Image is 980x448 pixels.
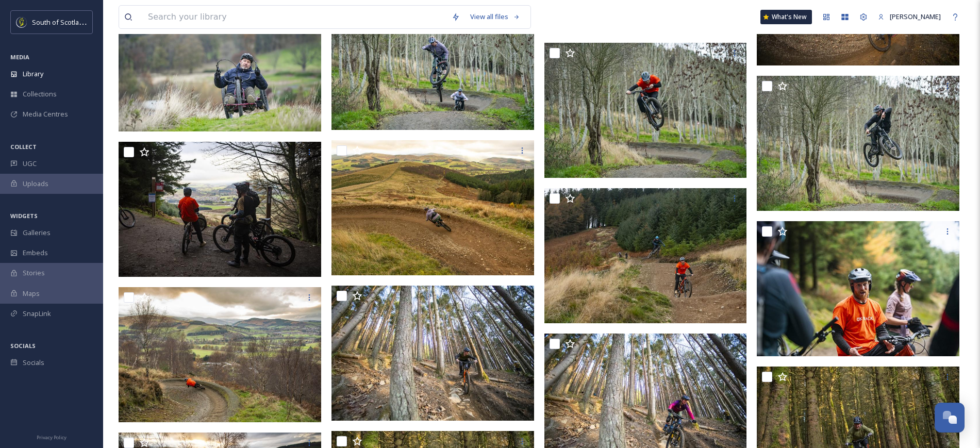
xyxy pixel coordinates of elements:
[465,7,525,27] a: View all files
[757,76,959,211] img: dmbins-conference-day-2-50_54141539811_o.jpg
[119,287,321,422] img: dmbins-conference-day-2-2_54141864929_o.jpg
[23,69,43,79] span: Library
[544,43,747,178] img: dmbins-conference-day-2_54140685512_o.jpg
[890,12,941,21] span: [PERSON_NAME]
[32,17,150,27] span: South of Scotland Destination Alliance
[544,188,747,323] img: dmbins-conference-day-2-47_54140685057_o.jpg
[873,7,946,27] a: [PERSON_NAME]
[119,142,321,277] img: dmbins-conference-day-2-44_54141818233_o.jpg
[23,358,44,368] span: Socials
[10,143,37,151] span: COLLECT
[10,342,36,350] span: SOCIALS
[10,53,29,61] span: MEDIA
[37,434,67,441] span: Privacy Policy
[23,179,48,189] span: Uploads
[757,221,959,356] img: dmbins-conference-day-2-46_54140685012_o.jpg
[23,248,48,258] span: Embeds
[760,10,812,24] a: What's New
[23,159,37,169] span: UGC
[16,17,27,27] img: images.jpeg
[143,6,446,28] input: Search your library
[23,309,51,319] span: SnapLink
[37,430,67,443] a: Privacy Policy
[23,268,45,278] span: Stories
[10,212,38,220] span: WIDGETS
[23,289,40,298] span: Maps
[331,286,534,421] img: dmbins-conference-day-1-73_54134824115_o-DMBinS%20%7C%20Pete%20Scullion.jpg
[935,403,965,433] button: Open Chat
[23,109,68,119] span: Media Centres
[23,89,57,99] span: Collections
[23,228,51,238] span: Galleries
[331,140,534,275] img: dmbins-conference-day-2-48_54140684877_o.jpg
